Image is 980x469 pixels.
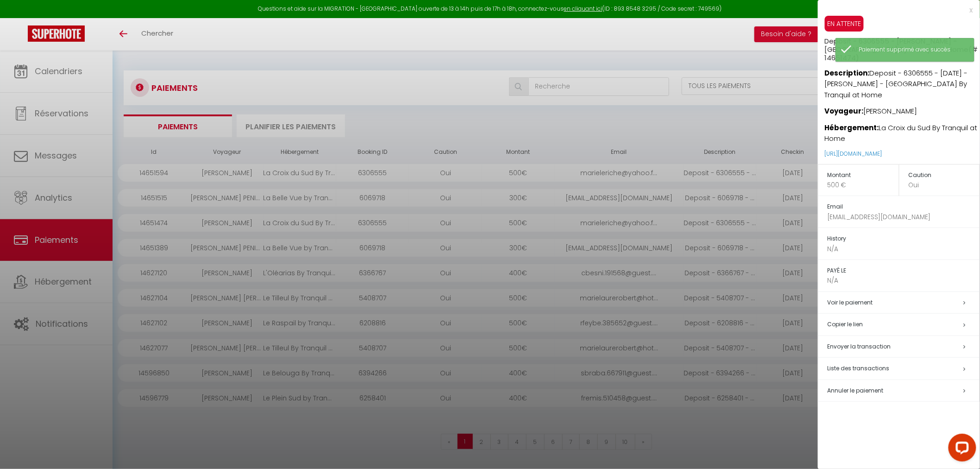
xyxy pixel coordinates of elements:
[909,180,980,190] p: Oui
[825,32,980,62] h5: Deposit - 6306555 - [PERSON_NAME] - [GEOGRAPHIC_DATA] By Tranquil at Home
[828,244,980,254] p: N/A
[828,298,873,306] a: Voir le paiement
[859,45,965,54] div: Paiement supprimé avec succès
[825,16,864,32] span: EN ATTENTE
[828,364,890,372] span: Liste des transactions
[825,150,882,158] a: [URL][DOMAIN_NAME]
[825,44,978,63] span: (# 14651474)
[825,100,980,117] p: [PERSON_NAME]
[909,170,980,181] h5: Caution
[825,62,980,101] p: Deposit - 6306555 - [DATE] - [PERSON_NAME] - [GEOGRAPHIC_DATA] By Tranquil at Home
[828,202,980,212] h5: Email
[828,170,899,181] h5: Montant
[828,266,980,276] h5: PAYÉ LE
[828,276,980,285] p: N/A
[828,319,980,330] h5: Copier le lien
[828,180,899,190] p: 500 €
[828,234,980,244] h5: History
[828,342,891,350] span: Envoyer la transaction
[825,68,870,78] strong: Description:
[825,106,864,116] strong: Voyageur:
[941,430,980,469] iframe: LiveChat chat widget
[825,123,879,133] strong: Hébergement:
[818,5,973,16] div: x
[828,212,980,222] p: [EMAIL_ADDRESS][DOMAIN_NAME]
[828,387,884,394] span: Annuler le paiement
[825,117,980,144] p: La Croix du Sud By Tranquil at Home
